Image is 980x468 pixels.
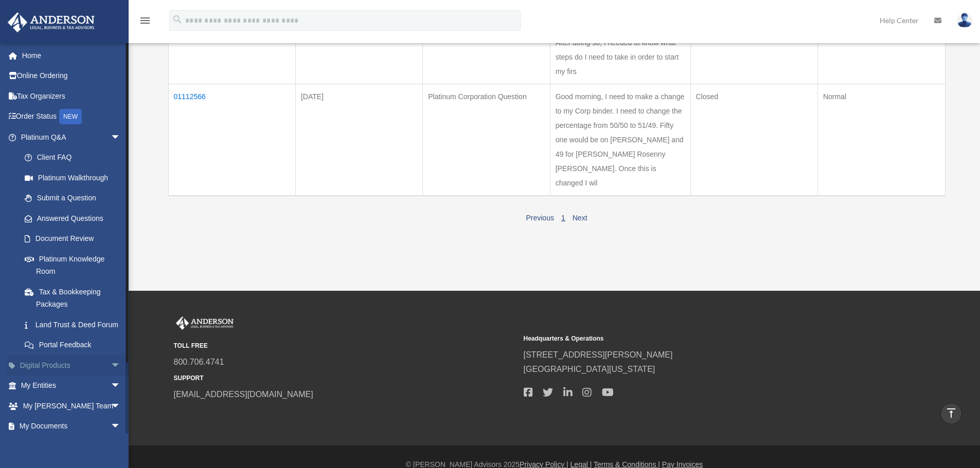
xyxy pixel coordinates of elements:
a: Document Review [14,229,131,249]
span: arrow_drop_down [111,355,131,376]
td: Good morning, I need to make a change to my Corp binder. I need to change the percentage from 50/... [550,84,690,196]
a: Platinum Walkthrough [14,167,131,188]
a: My Entitiesarrow_drop_down [7,376,136,396]
td: Closed [690,84,817,196]
a: Platinum Knowledge Room [14,249,131,282]
a: Online Ordering [7,66,136,86]
td: 01112566 [168,84,295,196]
a: Submit a Question [14,188,131,209]
a: Home [7,45,136,66]
small: Headquarters & Operations [524,333,866,344]
span: arrow_drop_down [111,376,131,397]
i: menu [139,14,151,27]
small: TOLL FREE [174,341,516,351]
a: 1 [561,214,565,222]
td: Platinum Corporation Question [423,84,550,196]
a: Tax Organizers [7,86,136,106]
span: arrow_drop_down [111,396,131,417]
img: User Pic [957,13,972,28]
a: vertical_align_top [940,403,962,424]
a: Land Trust & Deed Forum [14,314,131,335]
a: Tax & Bookkeeping Packages [14,282,131,314]
td: Normal [817,84,945,196]
a: Client FAQ [14,147,131,168]
a: Answered Questions [14,208,126,229]
a: 800.706.4741 [174,358,224,366]
a: Platinum Q&Aarrow_drop_down [7,127,131,147]
i: vertical_align_top [945,407,957,419]
span: arrow_drop_down [111,127,131,148]
div: NEW [59,109,82,124]
td: [DATE] [295,84,422,196]
i: search [172,14,183,25]
a: [EMAIL_ADDRESS][DOMAIN_NAME] [174,390,313,399]
a: menu [139,18,151,27]
a: Portal Feedback [14,335,131,355]
img: Anderson Advisors Platinum Portal [174,316,236,330]
small: SUPPORT [174,373,516,384]
a: [STREET_ADDRESS][PERSON_NAME] [524,350,673,359]
a: My [PERSON_NAME] Teamarrow_drop_down [7,396,136,416]
img: Anderson Advisors Platinum Portal [5,12,98,32]
a: Previous [526,214,554,222]
a: Next [573,214,587,222]
a: Order StatusNEW [7,106,136,127]
a: Digital Productsarrow_drop_down [7,355,136,376]
a: [GEOGRAPHIC_DATA][US_STATE] [524,365,655,373]
span: arrow_drop_down [111,416,131,437]
a: My Documentsarrow_drop_down [7,416,136,437]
